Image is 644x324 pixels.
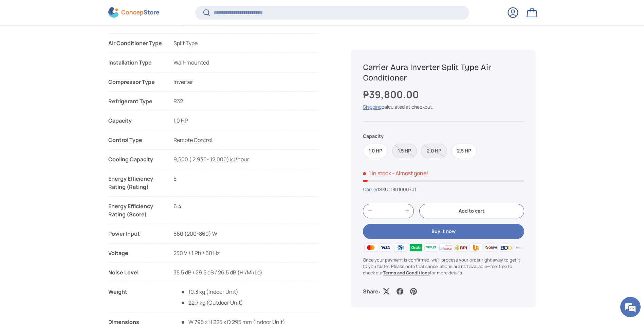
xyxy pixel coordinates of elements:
[378,242,393,253] img: visa
[392,144,417,158] label: Sold out
[108,58,163,67] div: Installation Type
[173,230,217,237] span: 560 (200-860) W
[383,270,430,276] a: Terms and Conditions
[363,62,524,83] h1: Carrier Aura Inverter Split Type Air Conditioner
[408,242,423,253] img: grabpay
[108,7,159,18] img: ConcepStore
[39,86,94,154] span: We're online!
[108,249,163,257] div: Voltage
[454,242,468,253] img: bpi
[423,242,438,253] img: maya
[378,186,416,193] span: |
[499,242,514,253] img: bdo
[438,242,453,253] img: billease
[108,288,163,307] div: Weight
[514,242,529,253] img: metrobank
[173,117,188,124] span: 1.0 HP
[180,288,243,296] span: 10.3 kg (Indoor Unit)
[108,39,163,47] div: Air Conditioner Type
[173,269,262,276] span: 35.5 dB / 29.5 dB / 26.5 dB (Hi/Mi/Lo)
[108,155,163,163] strong: Cooling Capacity
[108,230,163,238] div: Power Input
[180,299,243,306] span: 22.7 kg (Outdoor Unit)
[421,144,447,158] label: Sold out
[363,104,382,110] a: Shipping
[35,38,114,47] div: Chat with us now
[108,97,163,105] div: Refrigerant Type
[392,169,428,177] p: - Almost gone!
[363,104,524,111] div: calculated at checkout.
[363,169,391,177] span: 1 in stock
[173,39,198,47] span: Split Type
[483,242,498,253] img: qrph
[173,202,181,210] span: 6.4
[3,185,129,209] textarea: Type your message and hit 'Enter'
[363,186,378,193] a: Carrier
[173,97,183,105] span: R32
[108,116,163,125] div: Capacity
[363,287,380,295] p: Share:
[379,186,390,193] span: SKU:
[363,242,378,253] img: master
[363,133,384,140] legend: Capacity
[391,186,416,193] span: 1801000701
[108,136,163,144] div: Control Type
[468,242,483,253] img: ubp
[111,3,128,20] div: Minimize live chat window
[173,136,213,144] span: Remote Control
[393,242,408,253] img: gcash
[173,175,177,182] span: 5
[173,249,220,257] span: 230 V / 1 Ph / 60 Hz
[173,78,193,86] span: Inverter
[108,175,163,191] div: Energy Efficiency Rating (Rating)
[363,88,421,101] strong: ₱39,800.00
[419,204,524,218] button: Add to cart
[173,59,209,66] span: Wall-mounted
[363,224,524,239] button: Buy it now
[363,257,524,276] p: Once your payment is confirmed, we'll process your order right away to get it to you faster. Plea...
[108,155,319,163] li: 9,500 ( 2,930- 12,000) kJ/hour
[108,78,163,86] div: Compressor Type
[108,202,163,218] div: Energy Efficiency Rating (Score)
[108,268,163,276] div: Noise Level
